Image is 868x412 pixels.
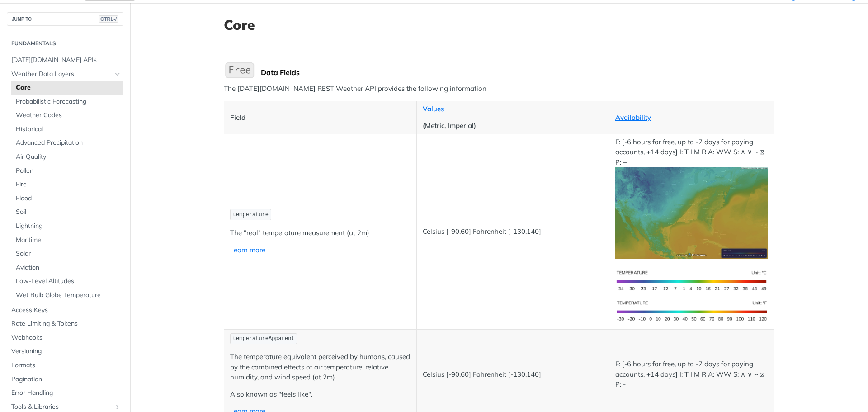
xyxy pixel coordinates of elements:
[11,70,112,79] span: Weather Data Layers
[16,263,121,272] span: Aviation
[615,137,768,259] p: F: [-6 hours for free, up to -7 days for paying accounts, +14 days] I: T I M R A: WW S: ∧ ∨ ~ ⧖ P: +
[615,359,768,390] p: F: [-6 hours for free, up to -7 days for paying accounts, +14 days] I: T I M R A: WW S: ∧ ∨ ~ ⧖ P: -
[224,17,774,33] h1: Core
[233,212,269,218] span: temperature
[224,84,774,94] p: The [DATE][DOMAIN_NAME] REST Weather API provides the following information
[16,97,121,106] span: Probabilistic Forecasting
[11,95,123,109] a: Probabilistic Forecasting
[16,236,121,245] span: Maritime
[423,121,603,131] p: (Metric, Imperial)
[11,178,123,191] a: Fire
[7,67,123,81] a: Weather Data LayersHide subpages for Weather Data Layers
[11,319,121,328] span: Rate Limiting & Tokens
[261,68,774,77] div: Data Fields
[11,164,123,178] a: Pollen
[11,388,121,398] span: Error Handling
[16,152,121,161] span: Air Quality
[16,125,121,134] span: Historical
[11,233,123,247] a: Maritime
[7,373,123,386] a: Pagination
[16,291,121,300] span: Wet Bulb Globe Temperature
[423,227,603,237] p: Celsius [-90,60] Fahrenheit [-130,140]
[11,333,121,342] span: Webhooks
[615,208,768,217] span: Expand image
[7,386,123,400] a: Error Handling
[11,192,123,205] a: Flood
[16,277,121,286] span: Low-Level Altitudes
[11,306,121,315] span: Access Keys
[7,317,123,331] a: Rate Limiting & Tokens
[11,361,121,370] span: Formats
[230,389,410,400] p: Also known as "feels like".
[423,369,603,380] p: Celsius [-90,60] Fahrenheit [-130,140]
[16,111,121,120] span: Weather Codes
[11,289,123,302] a: Wet Bulb Globe Temperature
[230,352,410,383] p: The temperature equivalent perceived by humans, caused by the combined effects of air temperature...
[11,347,121,356] span: Versioning
[11,205,123,219] a: Soil
[11,81,123,95] a: Core
[7,359,123,372] a: Formats
[16,138,121,147] span: Advanced Precipitation
[7,303,123,317] a: Access Keys
[615,113,651,122] a: Availability
[230,113,410,123] p: Field
[7,39,123,47] h2: Fundamentals
[423,104,444,113] a: Values
[16,166,121,175] span: Pollen
[16,194,121,203] span: Flood
[7,345,123,358] a: Versioning
[16,222,121,231] span: Lightning
[11,56,121,65] span: [DATE][DOMAIN_NAME] APIs
[233,336,295,342] span: temperatureApparent
[11,261,123,275] a: Aviation
[11,375,121,384] span: Pagination
[11,403,112,412] span: Tools & Libraries
[11,109,123,122] a: Weather Codes
[114,403,121,411] button: Show subpages for Tools & Libraries
[16,180,121,189] span: Fire
[230,228,410,238] p: The "real" temperature measurement (at 2m)
[11,123,123,136] a: Historical
[615,276,768,284] span: Expand image
[7,331,123,345] a: Webhooks
[11,275,123,288] a: Low-Level Altitudes
[11,247,123,260] a: Solar
[7,53,123,67] a: [DATE][DOMAIN_NAME] APIs
[99,15,118,23] span: CTRL-/
[16,208,121,217] span: Soil
[230,246,265,254] a: Learn more
[16,83,121,92] span: Core
[7,12,123,26] button: JUMP TOCTRL-/
[114,71,121,78] button: Hide subpages for Weather Data Layers
[16,249,121,258] span: Solar
[11,136,123,150] a: Advanced Precipitation
[615,306,768,315] span: Expand image
[11,219,123,233] a: Lightning
[11,150,123,164] a: Air Quality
